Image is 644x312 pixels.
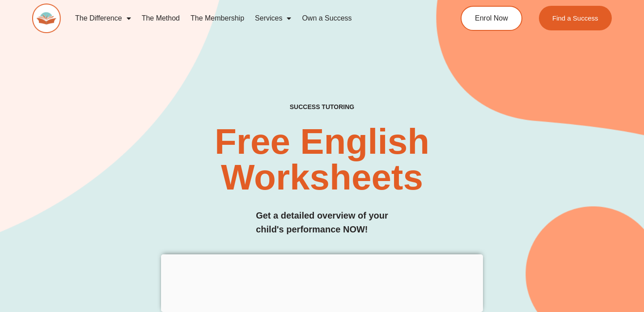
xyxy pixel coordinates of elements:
[70,8,428,29] nav: Menu
[136,8,185,29] a: The Method
[236,103,408,111] h4: SUCCESS TUTORING​
[70,8,136,29] a: The Difference
[539,6,612,30] a: Find a Success
[297,8,357,29] a: Own a Success
[256,209,388,236] h3: Get a detailed overview of your child's performance NOW!
[161,254,483,310] iframe: Advertisement
[131,124,513,195] h2: Free English Worksheets​
[250,8,297,29] a: Services
[491,211,644,312] iframe: Chat Widget
[552,15,598,21] span: Find a Success
[461,6,522,31] a: Enrol Now
[475,15,508,22] span: Enrol Now
[185,8,250,29] a: The Membership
